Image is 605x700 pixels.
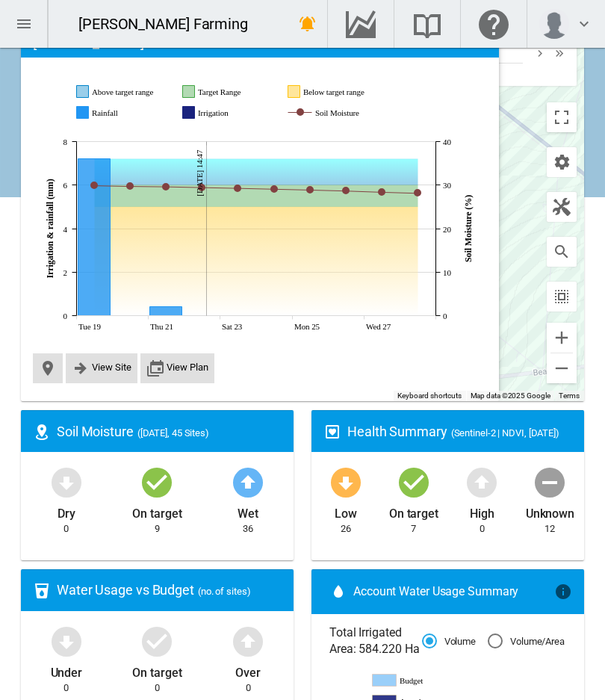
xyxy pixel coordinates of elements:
[271,186,277,192] circle: Soil Moisture Aug 24, 2025 29.043805108360928
[347,422,572,441] div: Health Summary
[480,522,485,536] div: 0
[150,322,173,331] tspan: Thu 21
[183,85,273,99] g: Target Range
[15,15,33,33] md-icon: icon-menu
[544,522,555,536] div: 12
[146,359,208,377] button: icon-calendar-multiple View Plan
[554,583,572,601] md-icon: icon-information
[443,181,451,190] tspan: 30
[530,44,550,62] button: icon-chevron-right
[463,195,474,262] tspan: Soil Moisture (%)
[195,149,204,196] tspan: [DATE] 14:47
[235,659,261,681] div: Over
[553,243,571,261] md-icon: icon-magnify
[353,583,554,600] span: Account Water Usage Summary
[451,427,559,439] span: (Sentinel-2 | NDVI, [DATE])
[329,583,347,601] md-icon: icon-water
[488,634,565,648] md-radio-button: Volume/Area
[91,182,97,188] circle: Soil Moisture Aug 19, 2025 29.84920256838376
[33,582,51,600] md-icon: icon-cup-water
[57,422,282,441] div: Soil Moisture
[146,359,164,377] md-icon: icon-calendar-multiple
[222,322,243,331] tspan: Sat 23
[464,464,500,500] md-icon: icon-arrow-up-bold-circle
[199,185,205,191] circle: Soil Moisture Aug 22, 2025 29.419405108360927
[547,323,577,353] button: Zoom in
[49,623,84,659] md-icon: icon-arrow-down-bold-circle
[72,359,90,377] md-icon: icon-arrow-right-bold
[575,15,593,33] md-icon: icon-chevron-down
[547,102,577,132] button: Toggle fullscreen view
[63,137,68,146] tspan: 8
[443,225,451,234] tspan: 20
[553,153,571,171] md-icon: icon-cog
[396,464,432,500] md-icon: icon-checkbox-marked-circle
[328,464,364,500] md-icon: icon-arrow-down-bold-circle
[532,464,568,500] md-icon: icon-minus-circle
[547,237,577,267] button: icon-magnify
[163,184,169,190] circle: Soil Moisture Aug 21, 2025 29.59340510836093
[139,623,175,659] md-icon: icon-checkbox-marked-circle
[63,225,68,234] tspan: 4
[238,500,258,522] div: Wet
[288,106,391,120] g: Soil Moisture
[39,359,57,377] button: icon-map-marker
[335,500,357,522] div: Low
[532,44,548,62] md-icon: icon-chevron-right
[422,634,476,648] md-radio-button: Volume
[293,9,323,39] button: icon-bell-ring
[183,106,273,120] g: Irrigation
[51,659,83,681] div: Under
[307,187,313,193] circle: Soil Moisture Aug 25, 2025 28.84700510836093
[443,268,451,277] tspan: 10
[57,580,282,599] div: Water Usage vs Budget
[139,464,175,500] md-icon: icon-checkbox-marked-circle
[373,674,462,687] g: Budget
[547,353,577,383] button: Zoom out
[78,159,111,316] g: Rainfall Aug 19, 2025 7.2
[137,427,209,439] span: ([DATE], 45 Sites)
[167,362,208,373] span: View Plan
[235,185,241,191] circle: Soil Moisture Aug 23, 2025 29.24420510836093
[77,106,167,120] g: Rainfall
[63,181,68,190] tspan: 6
[58,500,75,522] div: Dry
[77,85,167,99] g: Above target range
[415,190,421,196] circle: Soil Moisture Aug 28, 2025 28.101805108360924
[343,188,349,193] circle: Soil Moisture Aug 26, 2025 28.627405108360925
[63,312,68,320] tspan: 0
[470,500,494,522] div: High
[243,522,253,536] div: 36
[33,423,51,441] md-icon: icon-map-marker-radius
[63,522,69,536] div: 0
[63,268,67,277] tspan: 2
[49,464,84,500] md-icon: icon-arrow-down-bold-circle
[299,15,317,33] md-icon: icon-bell-ring
[329,625,422,658] span: Total Irrigated Area: 584.220 Ha
[230,623,266,659] md-icon: icon-arrow-up-bold-circle
[45,179,55,278] tspan: Irrigation & rainfall (mm)
[198,586,251,597] span: (no. of sites)
[288,85,379,99] g: Below target range
[155,522,160,536] div: 9
[366,322,391,331] tspan: Wed 27
[443,137,451,146] tspan: 40
[476,15,512,33] md-icon: Click here for help
[547,282,577,312] button: icon-select-all
[411,522,416,536] div: 7
[150,307,182,316] g: Rainfall Aug 21, 2025 0.4
[389,500,438,522] div: On target
[63,681,69,695] div: 0
[72,359,131,377] button: icon-arrow-right-bold View Site
[559,391,580,400] a: Terms
[230,464,266,500] md-icon: icon-arrow-up-bold-circle
[341,522,351,536] div: 26
[92,362,131,373] span: View Site
[443,312,447,320] tspan: 0
[246,681,251,695] div: 0
[78,13,261,34] div: [PERSON_NAME] Farming
[132,659,181,681] div: On target
[379,189,385,195] circle: Soil Moisture Aug 27, 2025 28.33940510836093
[471,391,550,400] span: Map data ©2025 Google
